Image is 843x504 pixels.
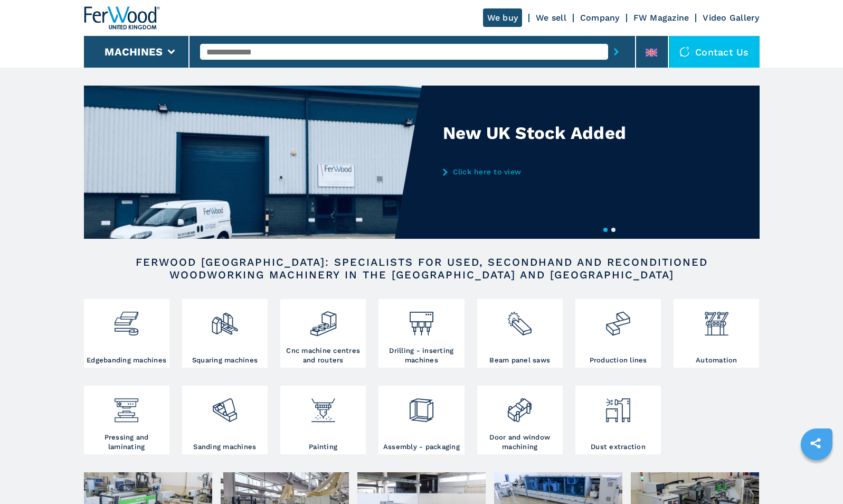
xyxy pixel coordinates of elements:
a: Production lines [575,299,661,368]
img: sezionatrici_2.png [506,302,534,338]
img: New UK Stock Added [84,86,422,239]
img: centro_di_lavoro_cnc_2.png [309,302,337,338]
a: Automation [674,299,759,368]
img: bordatrici_1.png [112,302,140,338]
a: Door and window machining [477,386,563,454]
h2: FERWOOD [GEOGRAPHIC_DATA]: SPECIALISTS FOR USED, SECONDHAND AND RECONDITIONED WOODWORKING MACHINE... [118,256,726,281]
h3: Production lines [590,356,647,365]
img: automazione.png [703,302,731,338]
a: sharethis [802,430,829,456]
h3: Edgebanding machines [87,356,166,365]
h3: Automation [696,356,737,365]
h3: Cnc machine centres and routers [283,346,363,365]
div: Contact us [669,36,760,68]
h3: Door and window machining [480,433,560,452]
a: Company [580,13,620,23]
a: Assembly - packaging [378,386,464,454]
h3: Pressing and laminating [87,433,167,452]
button: Machines [105,45,163,58]
img: levigatrici_2.png [211,388,239,424]
h3: Squaring machines [192,356,258,365]
a: Pressing and laminating [84,386,169,454]
a: Painting [280,386,366,454]
a: Edgebanding machines [84,299,169,368]
a: Squaring machines [182,299,268,368]
a: Click here to view [443,167,650,176]
img: Contact us [679,46,690,57]
h3: Beam panel saws [489,356,550,365]
img: lavorazione_porte_finestre_2.png [506,388,534,424]
a: Cnc machine centres and routers [280,299,366,368]
a: We sell [536,13,566,23]
img: Ferwood [84,6,160,30]
iframe: Chat [798,456,835,496]
a: Drilling - inserting machines [378,299,464,368]
h3: Sanding machines [193,442,256,452]
img: linee_di_produzione_2.png [604,302,632,338]
button: 1 [603,228,608,232]
a: Beam panel saws [477,299,563,368]
h3: Assembly - packaging [383,442,460,452]
img: aspirazione_1.png [604,388,632,424]
img: verniciatura_1.png [309,388,337,424]
img: montaggio_imballaggio_2.png [408,388,435,424]
a: We buy [483,8,523,27]
img: pressa-strettoia.png [112,388,140,424]
a: Dust extraction [575,386,661,454]
a: FW Magazine [633,13,689,23]
a: Video Gallery [703,13,759,23]
a: Sanding machines [182,386,268,454]
img: squadratrici_2.png [211,302,239,338]
h3: Painting [309,442,337,452]
h3: Dust extraction [591,442,646,452]
button: 2 [611,228,615,232]
h3: Drilling - inserting machines [381,346,461,365]
button: submit-button [608,40,624,64]
img: foratrici_inseritrici_2.png [408,302,435,338]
